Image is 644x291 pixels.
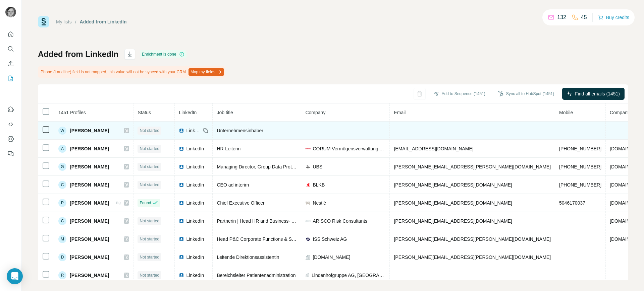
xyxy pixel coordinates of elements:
span: [PHONE_NUMBER] [559,146,601,151]
button: Use Surfe on LinkedIn [5,103,16,116]
div: Open Intercom Messenger [7,268,23,284]
img: company-logo [305,164,311,169]
span: LinkedIn [186,236,204,242]
span: Not started [140,128,159,134]
h1: Added from LinkedIn [38,49,118,60]
span: LinkedIn [186,145,204,152]
span: [PERSON_NAME] [70,181,109,188]
span: Find all emails (1451) [575,90,620,97]
img: company-logo [305,200,311,206]
span: Lindenhofgruppe AG, [GEOGRAPHIC_DATA] [312,272,385,279]
span: [PERSON_NAME] [70,236,109,242]
span: Mobile [559,110,573,115]
span: Not started [140,146,159,152]
span: Status [138,110,151,115]
img: company-logo [305,236,311,242]
div: C [58,217,66,225]
div: C [58,181,66,189]
span: ARISCO Risk Consultants [313,218,367,224]
div: Added from LinkedIn [80,18,127,25]
span: Not started [140,182,159,188]
span: [PERSON_NAME][EMAIL_ADDRESS][PERSON_NAME][DOMAIN_NAME] [394,254,551,260]
span: CEO ad interim [217,182,249,188]
span: Chief Executive Officer [217,200,264,206]
span: Not started [140,236,159,242]
span: Partnerin | Head HR and Business- & People Development [217,218,339,224]
span: [PERSON_NAME][EMAIL_ADDRESS][PERSON_NAME][DOMAIN_NAME] [394,236,551,242]
img: Avatar [5,7,16,17]
img: Surfe Logo [38,16,49,27]
span: LinkedIn [186,181,204,188]
div: W [58,127,66,135]
span: UBS [313,163,322,170]
img: company-logo [305,218,311,224]
img: LinkedIn logo [179,182,184,188]
div: P [58,199,66,207]
button: Sync all to HubSpot (1451) [493,89,559,99]
img: LinkedIn logo [179,164,184,169]
span: [PHONE_NUMBER] [559,164,601,169]
span: [PERSON_NAME][EMAIL_ADDRESS][DOMAIN_NAME] [394,182,512,188]
span: 5046170037 [559,200,585,206]
button: Dashboard [5,133,16,145]
span: Unternehmensinhaber [217,128,263,133]
button: Use Surfe API [5,118,16,130]
button: Map my fields [189,68,224,76]
span: Managing Director, Group Data Protection Officer, Group Compliance Regulatory and Governance [217,164,421,169]
span: Not started [140,164,159,170]
button: My lists [5,72,16,84]
img: company-logo [305,182,311,188]
span: LinkedIn [186,272,204,279]
span: [PERSON_NAME][EMAIL_ADDRESS][DOMAIN_NAME] [394,218,512,224]
span: [PERSON_NAME] [70,127,109,134]
span: LinkedIn [186,127,201,134]
div: D [58,253,66,261]
button: Feedback [5,148,16,160]
span: Head P&C Corporate Functions & Strategic Projects [217,236,325,242]
span: [EMAIL_ADDRESS][DOMAIN_NAME] [394,146,473,151]
button: Add to Sequence (1451) [429,89,490,99]
div: A [58,145,66,153]
button: Quick start [5,28,16,40]
span: Not started [140,218,159,224]
div: G [58,163,66,171]
p: 132 [557,13,566,21]
li: / [75,18,76,25]
span: LinkedIn [186,200,204,206]
p: 45 [581,13,587,21]
div: Enrichment is done [140,50,186,58]
span: BLKB [313,181,325,188]
img: LinkedIn logo [179,200,184,206]
img: LinkedIn logo [179,236,184,242]
button: Find all emails (1451) [562,88,625,100]
img: LinkedIn logo [179,146,184,151]
div: M [58,235,66,243]
img: LinkedIn logo [179,218,184,224]
span: [PERSON_NAME] [70,218,109,224]
span: Not started [140,254,159,260]
button: Buy credits [598,13,629,22]
span: LinkedIn [179,110,197,115]
span: Email [394,110,406,115]
div: R [58,271,66,279]
img: company-logo [305,146,311,151]
span: [PERSON_NAME] [70,163,109,170]
span: CORUM Vermögensverwaltung AG [313,145,385,152]
span: Found [140,200,151,206]
span: [PHONE_NUMBER] [559,182,601,188]
span: Leitende Direktionsassistentin [217,254,279,260]
span: Nestlé [313,200,326,206]
span: LinkedIn [186,218,204,224]
button: Search [5,43,16,55]
span: [PERSON_NAME] [70,254,109,261]
button: Enrich CSV [5,58,16,70]
a: My lists [56,19,72,24]
img: LinkedIn logo [179,254,184,260]
span: LinkedIn [186,163,204,170]
span: 1451 Profiles [58,110,86,115]
span: [DOMAIN_NAME] [313,254,350,261]
span: [PERSON_NAME][EMAIL_ADDRESS][PERSON_NAME][DOMAIN_NAME] [394,164,551,169]
div: Phone (Landline) field is not mapped, this value will not be synced with your CRM [38,66,225,78]
span: Company [305,110,325,115]
span: HR-Leiterin [217,146,240,151]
